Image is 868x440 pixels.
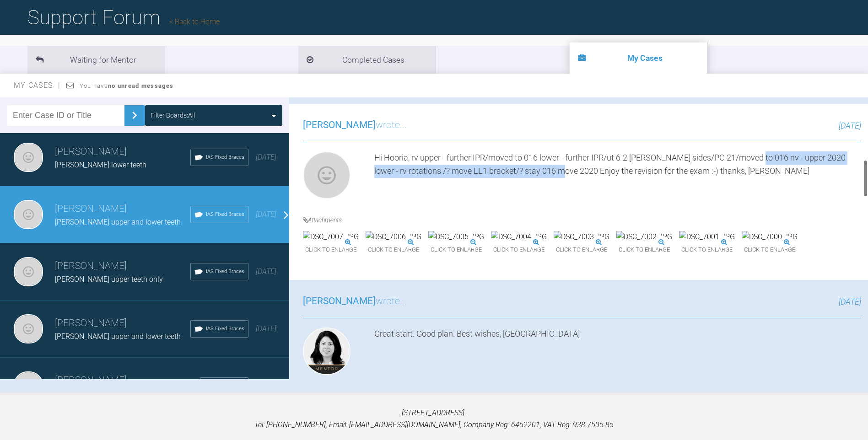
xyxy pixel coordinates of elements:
span: You have [80,82,173,89]
span: Click to enlarge [616,243,672,257]
div: Filter Boards: All [151,110,195,120]
span: [PERSON_NAME] [303,295,376,306]
img: chevronRight.28bd32b0.svg [127,108,142,123]
img: Neil Fearns [14,200,43,229]
img: DSC_7005.JPG [428,231,484,243]
span: Click to enlarge [303,243,359,257]
span: [DATE] [839,297,861,306]
h3: wrote... [303,118,407,133]
img: Neil Fearns [14,143,43,172]
img: Neil Fearns [14,257,43,286]
span: Click to enlarge [428,243,484,257]
h3: [PERSON_NAME] [55,316,190,331]
span: [DATE] [256,210,276,219]
img: Hooria Olsen [303,327,350,375]
img: Neil Fearns [14,314,43,343]
div: Hi Hooria, rv upper - further IPR/moved to 016 lower - further IPR/ut 6-2 [PERSON_NAME] sides/PC ... [374,151,861,203]
strong: no unread messages [108,82,173,89]
span: Click to enlarge [742,243,798,257]
span: [PERSON_NAME] lower teeth [55,161,146,169]
span: [DATE] [256,153,276,161]
span: [PERSON_NAME] upper and lower teeth [55,332,181,341]
img: Neil Fearns [303,151,350,199]
span: IAS Fixed Braces [206,210,244,219]
span: [DATE] [839,121,861,130]
img: DSC_7004.JPG [491,231,547,243]
img: DSC_7002.JPG [616,231,672,243]
span: Click to enlarge [491,243,547,257]
span: IAS Fixed Braces [206,268,244,276]
span: Click to enlarge [366,243,421,257]
img: DSC_7006.JPG [366,231,421,243]
h4: Attachments [303,215,861,225]
span: [DATE] [256,324,276,333]
p: [STREET_ADDRESS]. Tel: [PHONE_NUMBER], Email: [EMAIL_ADDRESS][DOMAIN_NAME], Company Reg: 6452201,... [15,407,853,430]
li: Waiting for Mentor [27,46,165,74]
h1: Support Forum [27,1,220,33]
span: Click to enlarge [679,243,735,257]
img: Neil Fearns [14,371,43,401]
span: [DATE] [256,267,276,276]
span: My Cases [14,81,61,90]
div: Great start. Good plan. Best wishes, [GEOGRAPHIC_DATA] [374,327,861,379]
img: DSC_7001.JPG [679,231,735,243]
span: IAS Fixed Braces [206,325,244,333]
h3: wrote... [303,294,407,309]
img: DSC_7000.JPG [742,231,798,243]
span: [PERSON_NAME] [303,119,376,130]
span: IAS Fixed Braces [206,153,244,161]
h3: [PERSON_NAME] [55,373,200,388]
img: DSC_7003.JPG [554,231,609,243]
a: Back to Home [169,17,220,26]
img: DSC_7007.JPG [303,231,359,243]
span: [PERSON_NAME] upper and lower teeth [55,218,181,226]
h3: [PERSON_NAME] [55,258,190,274]
span: Click to enlarge [554,243,609,257]
li: My Cases [570,43,707,74]
li: Completed Cases [298,46,436,74]
h3: [PERSON_NAME] [55,144,190,160]
h3: [PERSON_NAME] [55,201,190,217]
span: [PERSON_NAME] upper teeth only [55,275,163,284]
input: Enter Case ID or Title [7,105,124,126]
